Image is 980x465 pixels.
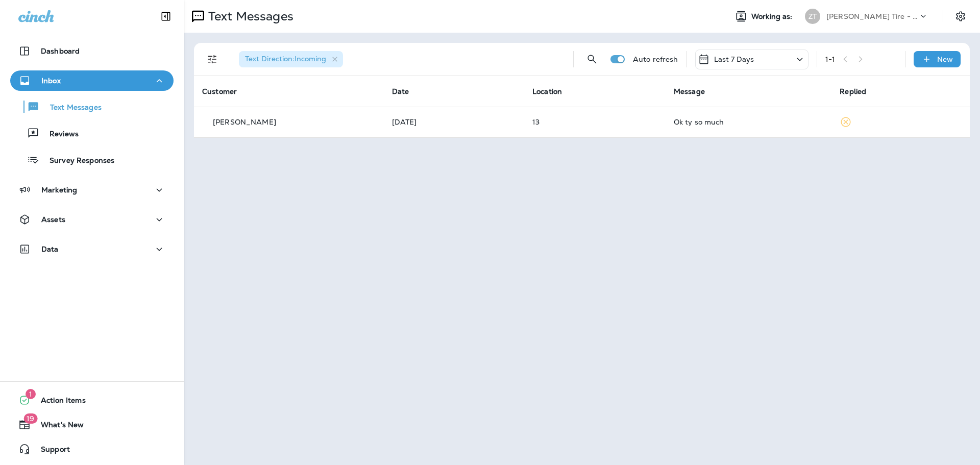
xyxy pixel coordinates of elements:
button: Collapse Sidebar [152,6,180,27]
p: Inbox [41,77,61,85]
button: Search Messages [582,49,602,69]
p: Text Messages [40,103,102,113]
span: Message [674,87,705,96]
p: Reviews [39,130,79,139]
button: Text Messages [10,96,174,117]
p: Data [41,245,59,253]
span: 1 [26,389,36,399]
button: Inbox [10,70,174,91]
button: 19What's New [10,414,174,435]
span: 19 [23,413,37,424]
button: Reviews [10,123,174,144]
span: Customer [202,87,237,96]
span: Working as: [751,12,795,21]
button: 1Action Items [10,390,174,410]
span: What's New [31,421,84,433]
p: Marketing [41,186,77,194]
p: Sep 4, 2025 11:09 AM [392,118,517,126]
span: Action Items [31,396,86,408]
p: Dashboard [41,47,80,55]
div: Ok ty so much [674,118,824,126]
p: Auto refresh [633,55,678,63]
p: Text Messages [204,9,293,24]
span: Date [392,87,409,96]
div: 1 - 1 [825,55,835,63]
button: Dashboard [10,41,174,61]
span: Support [31,445,70,457]
button: Survey Responses [10,149,174,170]
span: Replied [840,87,866,96]
button: Filters [202,49,223,69]
p: New [937,55,953,63]
p: Assets [41,215,65,224]
p: Last 7 Days [714,55,754,63]
button: Settings [951,7,970,26]
span: Location [532,87,562,96]
p: [PERSON_NAME] [213,118,276,126]
p: [PERSON_NAME] Tire - Hills & [PERSON_NAME] [826,12,918,20]
button: Support [10,439,174,459]
div: Text Direction:Incoming [239,51,343,67]
button: Marketing [10,180,174,200]
button: Data [10,239,174,259]
p: Survey Responses [39,156,114,166]
div: ZT [805,9,820,24]
button: Assets [10,209,174,230]
span: 13 [532,117,540,127]
span: Text Direction : Incoming [245,54,326,63]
